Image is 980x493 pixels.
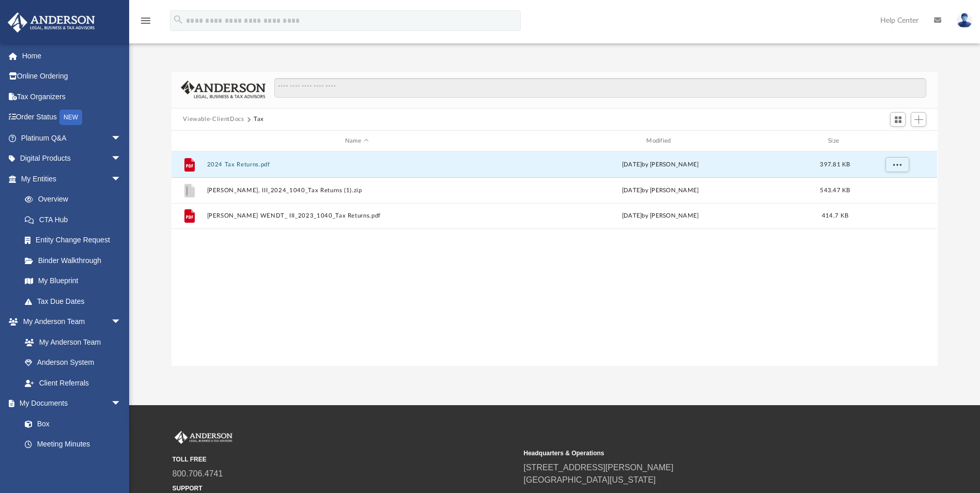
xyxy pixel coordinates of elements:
div: id [176,136,202,146]
a: Digital Productsarrow_drop_down [7,148,137,169]
span: 543.47 KB [820,188,850,193]
div: id [861,136,933,146]
a: My Entitiesarrow_drop_down [7,168,137,189]
div: NEW [59,110,82,125]
a: Home [7,45,137,66]
button: Add [911,112,926,127]
small: Headquarters & Operations [524,449,868,458]
span: arrow_drop_down [111,128,132,149]
img: User Pic [957,13,972,28]
i: search [173,14,184,25]
div: by [PERSON_NAME] [511,186,810,195]
div: Name [207,136,506,146]
a: [GEOGRAPHIC_DATA][US_STATE] [524,475,656,484]
div: by [PERSON_NAME] [511,212,810,221]
button: Viewable-ClientDocs [183,115,244,124]
a: My Documentsarrow_drop_down [7,393,132,414]
a: Client Referrals [14,373,132,393]
div: by [PERSON_NAME] [511,160,810,170]
a: Order StatusNEW [7,107,137,128]
span: 397.81 KB [820,162,850,167]
a: My Anderson Team [14,332,127,352]
a: Tax Due Dates [14,291,137,312]
button: [PERSON_NAME] WENDT_ III_2023_1040_Tax Returns.pdf [207,213,506,220]
div: Size [815,136,856,146]
span: arrow_drop_down [111,312,132,333]
a: Overview [14,189,137,210]
a: Online Ordering [7,66,137,87]
a: menu [139,20,152,27]
a: Box [14,413,127,434]
div: Modified [510,136,810,146]
small: TOLL FREE [173,455,517,464]
a: Binder Walkthrough [14,250,137,271]
span: [DATE] [622,213,642,219]
a: Anderson System [14,352,132,373]
div: grid [172,151,937,365]
a: My Blueprint [14,271,132,291]
button: [PERSON_NAME], III_2024_1040_Tax Returns (1).zip [207,187,506,194]
span: [DATE] [622,162,642,167]
span: [DATE] [622,188,642,193]
a: My Anderson Teamarrow_drop_down [7,312,132,332]
span: 414.7 KB [822,213,848,219]
span: arrow_drop_down [111,148,132,170]
span: arrow_drop_down [111,168,132,190]
img: Anderson Advisors Platinum Portal [173,431,235,444]
a: CTA Hub [14,209,137,230]
a: Meeting Minutes [14,434,132,455]
small: SUPPORT [173,484,517,493]
button: 2024 Tax Returns.pdf [207,161,506,168]
span: arrow_drop_down [111,393,132,414]
img: Anderson Advisors Platinum Portal [5,12,98,33]
a: Tax Organizers [7,86,137,107]
input: Search files and folders [274,78,926,98]
a: Forms Library [14,454,127,475]
a: Platinum Q&Aarrow_drop_down [7,128,137,148]
a: [STREET_ADDRESS][PERSON_NAME] [524,463,674,472]
a: Entity Change Request [14,230,137,251]
a: 800.706.4741 [173,469,223,478]
button: More options [885,157,909,173]
i: menu [139,14,152,27]
button: Tax [254,115,264,124]
button: Switch to Grid View [890,112,906,127]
